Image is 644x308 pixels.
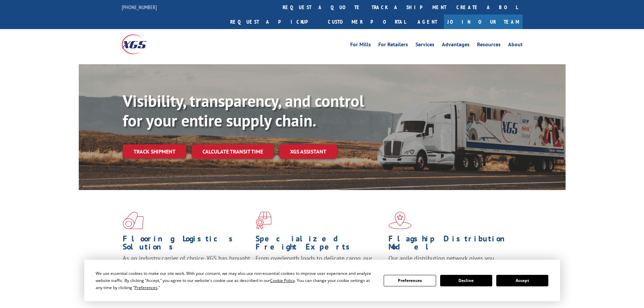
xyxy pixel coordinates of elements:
[192,144,274,159] a: Calculate transit time
[256,254,383,284] p: From overlength loads to delicate cargo, our experienced staff knows the best way to move your fr...
[123,254,250,278] span: As an industry carrier of choice, XGS has brought innovation and dedication to flooring logistics...
[123,90,364,131] b: Visibility, transparency, and control for your entire supply chain.
[440,275,492,286] button: Decline
[84,260,560,301] div: Cookie Consent Prompt
[388,254,513,270] span: Our agile distribution network gives you nationwide inventory management on demand.
[96,270,376,291] div: We use essential cookies to make our site work. With your consent, we may also use non-essential ...
[122,4,157,10] a: [PHONE_NUMBER]
[415,42,434,49] a: Services
[123,212,144,229] img: xgs-icon-total-supply-chain-intelligence-red
[256,235,383,254] h1: Specialized Freight Experts
[350,42,371,49] a: For Mills
[388,212,412,229] img: xgs-icon-flagship-distribution-model-red
[323,15,411,29] a: Customer Portal
[508,42,523,49] a: About
[411,15,444,29] a: Agent
[135,285,158,290] span: Preferences
[270,278,295,283] span: Cookie Policy
[225,15,323,29] a: Request a pickup
[378,42,408,49] a: For Retailers
[279,144,337,159] a: XGS ASSISTANT
[496,275,548,286] button: Accept
[123,235,251,254] h1: Flooring Logistics Solutions
[444,15,523,29] a: Join Our Team
[384,275,436,286] button: Preferences
[256,212,271,229] img: xgs-icon-focused-on-flooring-red
[388,235,516,254] h1: Flagship Distribution Model
[477,42,501,49] a: Resources
[442,42,470,49] a: Advantages
[123,144,186,159] a: Track shipment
